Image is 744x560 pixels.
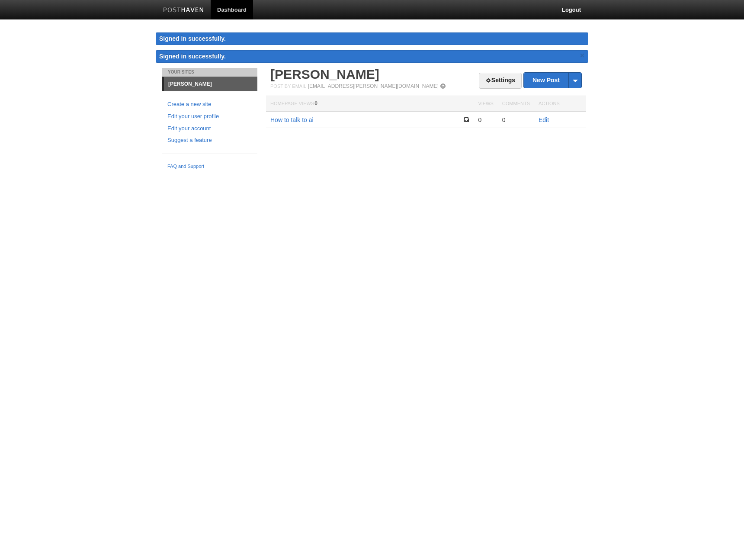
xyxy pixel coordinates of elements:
[270,84,306,89] span: Post by Email
[163,7,204,14] img: Posthaven-bar
[167,100,252,109] a: Create a new site
[498,96,534,112] th: Comments
[270,116,314,123] a: How to talk to ai
[308,83,439,89] a: [EMAIL_ADDRESS][PERSON_NAME][DOMAIN_NAME]
[270,67,379,81] a: [PERSON_NAME]
[314,100,317,106] span: 0
[479,73,522,89] a: Settings
[578,50,586,61] a: ×
[502,116,530,124] div: 0
[524,73,581,88] a: New Post
[167,124,252,133] a: Edit your account
[162,68,257,77] li: Your Sites
[474,96,497,112] th: Views
[167,112,252,121] a: Edit your user profile
[167,163,252,171] a: FAQ and Support
[156,32,588,45] div: Signed in successfully.
[164,77,257,91] a: [PERSON_NAME]
[167,136,252,145] a: Suggest a feature
[266,96,474,112] th: Homepage Views
[478,116,493,124] div: 0
[534,96,586,112] th: Actions
[539,116,549,123] a: Edit
[159,53,226,60] span: Signed in successfully.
